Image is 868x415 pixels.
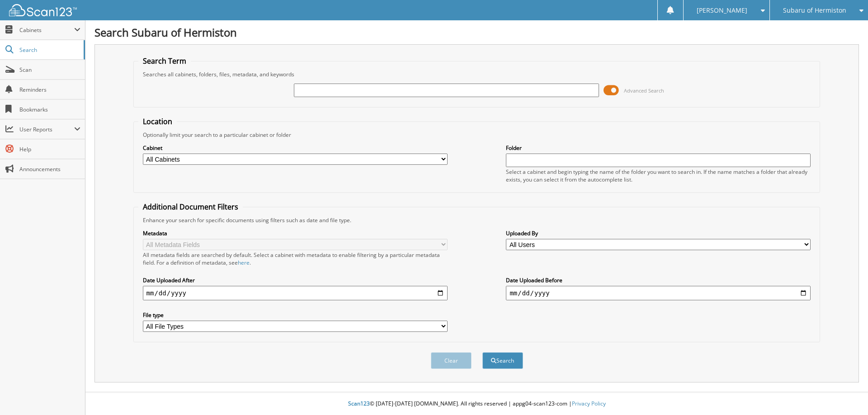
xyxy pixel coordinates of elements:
span: Bookmarks [19,106,80,113]
span: Help [19,145,80,153]
input: end [506,286,811,300]
legend: Location [138,117,177,126]
legend: Additional Document Filters [138,202,243,212]
label: Date Uploaded Before [506,276,811,284]
div: Select a cabinet and begin typing the name of the folder you want to search in. If the name match... [506,168,811,183]
span: [PERSON_NAME] [697,8,747,13]
span: Cabinets [19,26,74,34]
input: start [143,286,448,300]
div: © [DATE]-[DATE] [DOMAIN_NAME]. All rights reserved | appg04-scan123-com | [85,393,868,415]
button: Clear [431,352,472,369]
h1: Search Subaru of Hermiston [94,25,859,40]
a: Privacy Policy [572,400,606,407]
span: Announcements [19,165,80,173]
div: All metadata fields are searched by default. Select a cabinet with metadata to enable filtering b... [143,251,448,266]
label: Metadata [143,229,448,237]
div: Enhance your search for specific documents using filters such as date and file type. [138,216,816,224]
label: Folder [506,144,811,152]
button: Search [482,352,523,369]
span: Advanced Search [624,87,664,94]
span: Scan [19,66,80,74]
span: User Reports [19,126,74,133]
label: File type [143,311,448,319]
legend: Search Term [138,56,191,66]
label: Cabinet [143,144,448,152]
span: Search [19,46,79,54]
span: Subaru of Hermiston [783,8,846,13]
div: Searches all cabinets, folders, files, metadata, and keywords [138,70,816,78]
span: Reminders [19,86,80,93]
img: scan123-logo-white.svg [9,4,77,16]
label: Uploaded By [506,229,811,237]
label: Date Uploaded After [143,276,448,284]
div: Optionally limit your search to a particular cabinet or folder [138,131,816,139]
span: Scan123 [348,400,370,407]
a: here [238,259,250,266]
